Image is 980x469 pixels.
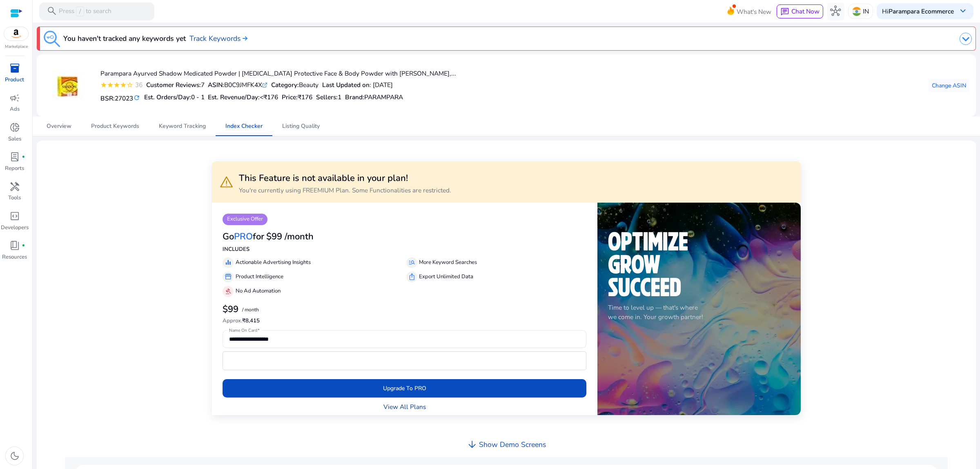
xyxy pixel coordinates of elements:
[208,94,278,101] h5: Est. Revenue/Day:
[191,93,205,101] span: 0 - 1
[225,123,263,129] span: Index Checker
[44,31,60,47] img: keyword-tracking.svg
[2,253,27,261] p: Resources
[234,230,253,243] span: PRO
[22,244,25,248] span: fiber_manual_record
[9,451,20,461] span: dark_mode
[960,33,972,45] img: dropdown-arrow.svg
[223,379,586,398] button: Upgrade To PRO
[100,82,107,88] mat-icon: star
[282,123,320,129] span: Listing Quality
[59,7,111,16] p: Press to search
[780,7,789,16] span: chat
[345,93,363,101] span: Brand
[115,94,133,103] span: 27023
[133,80,143,89] div: 36
[114,82,120,88] mat-icon: star
[223,318,586,324] h6: ₹8,415
[9,93,20,103] span: campaign
[408,273,416,281] span: ios_share
[282,94,312,101] h5: Price:
[100,70,456,77] h4: Parampara Ayurved Shadow Medicated Powder | [MEDICAL_DATA] Protective Face & Body Powder with [PE...
[146,80,205,89] div: 7
[223,214,267,226] p: Exclusive Offer
[5,165,24,173] p: Reports
[52,70,83,101] img: 41283lXMvxL._SS40_.jpg
[419,273,473,281] p: Export Unlimited Data
[322,80,393,89] div: : [DATE]
[9,63,20,74] span: inventory_2
[144,94,205,101] h5: Est. Orders/Day:
[76,7,84,16] span: /
[322,80,370,89] b: Last Updated on
[159,123,206,129] span: Keyword Tracking
[316,94,341,101] h5: Sellers:
[146,80,201,89] b: Customer Reviews:
[208,80,224,89] b: ASIN:
[236,259,311,267] p: Actionable Advertising Insights
[100,93,140,102] h5: BSR:
[223,317,242,324] span: Approx.
[229,327,257,333] mat-label: Name On Card
[852,7,861,16] img: in.svg
[208,80,267,89] div: B0C9JMFK4X
[791,7,820,16] span: Chat Now
[9,211,20,221] span: code_blocks
[383,402,426,411] a: View All Plans
[225,259,232,266] span: equalizer
[8,135,21,143] p: Sales
[882,8,954,14] p: Hi
[9,122,20,133] span: donut_small
[236,273,283,281] p: Product Intelligence
[225,288,232,295] span: gavel
[225,273,232,281] span: storefront
[189,33,247,44] a: Track Keywords
[383,384,426,393] span: Upgrade To PRO
[467,439,477,450] span: arrow_downward
[10,105,20,114] p: Ads
[932,81,966,90] span: Change ASIN
[127,82,133,88] mat-icon: star_border
[223,231,264,242] h3: Go for
[107,82,114,88] mat-icon: star
[133,94,140,102] mat-icon: refresh
[1,224,29,232] p: Developers
[227,353,582,369] iframe: Secure card payment input frame
[239,185,451,195] p: You're currently using FREEMIUM Plan. Some Functionalities are restricted.
[9,152,20,162] span: lab_profile
[408,259,416,266] span: manage_search
[419,259,477,267] p: More Keyword Searches
[830,6,841,16] span: hub
[9,181,20,192] span: handyman
[260,93,278,101] span: <₹176
[266,231,314,242] h3: $99 /month
[271,80,299,89] b: Category:
[271,80,318,89] div: Beauty
[223,303,238,315] b: $99
[223,246,586,254] p: INCLUDES
[242,307,259,313] p: / month
[298,93,312,101] span: ₹176
[364,93,403,101] span: PARAMPARA
[9,240,20,251] span: book_4
[479,440,546,449] h4: Show Demo Screens
[236,287,281,295] p: No Ad Automation
[737,4,771,19] span: What's New
[219,175,234,189] span: warning
[239,173,451,183] h3: This Feature is not available in your plan!
[608,303,790,322] p: Time to level up — that's where we come in. Your growth partner!
[929,79,969,92] button: Change ASIN
[338,93,341,101] span: 1
[958,6,968,16] span: keyboard_arrow_down
[91,123,139,129] span: Product Keywords
[827,2,845,20] button: hub
[777,4,823,18] button: chatChat Now
[47,6,57,16] span: search
[22,155,25,159] span: fiber_manual_record
[8,194,21,202] p: Tools
[5,76,24,84] p: Product
[345,94,403,101] h5: :
[863,4,869,18] p: IN
[47,123,71,129] span: Overview
[5,44,28,50] p: Marketplace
